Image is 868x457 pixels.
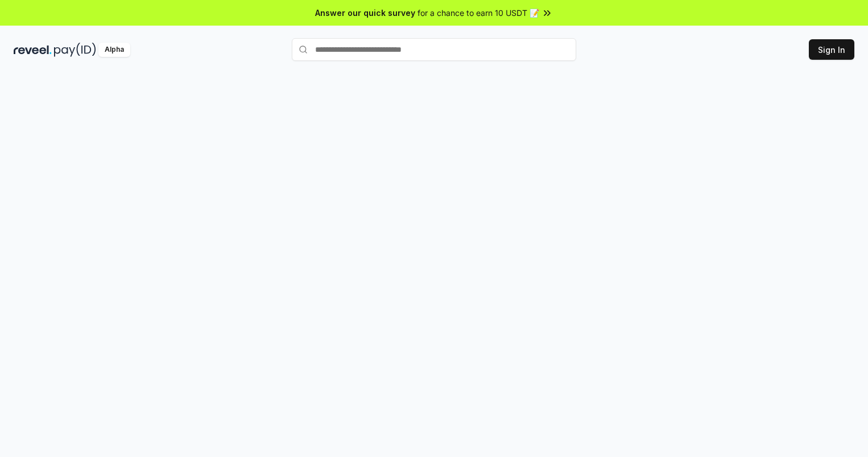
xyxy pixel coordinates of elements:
button: Sign In [809,39,854,60]
img: reveel_dark [14,43,52,57]
span: Answer our quick survey [315,7,415,19]
div: Alpha [98,43,130,57]
span: for a chance to earn 10 USDT 📝 [418,7,539,19]
img: pay_id [54,43,96,57]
